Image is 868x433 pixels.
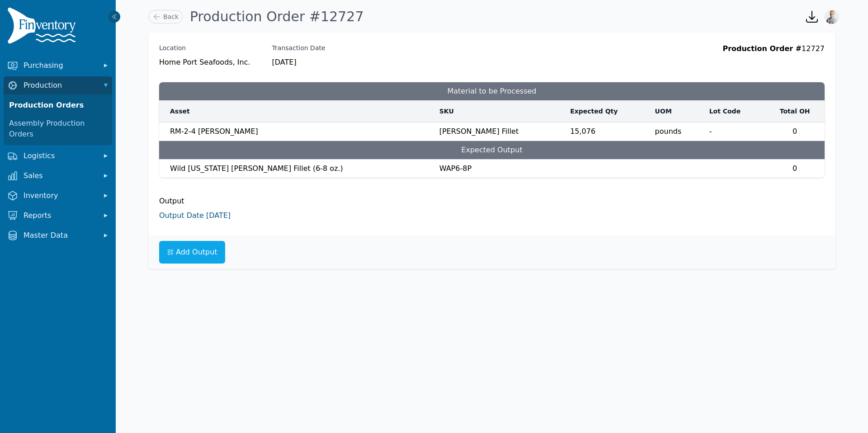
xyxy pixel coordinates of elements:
[765,100,825,122] th: Total OH
[159,241,225,264] a: Add Output
[170,164,343,173] span: Wild [US_STATE] [PERSON_NAME] Fillet (6-8 oz.)
[434,122,565,141] td: [PERSON_NAME] Fillet
[722,43,825,68] div: 12727
[190,9,364,25] h1: Production Order #12727
[4,226,112,245] button: Master Data
[148,10,183,24] a: Back
[170,127,258,136] span: RM-2-4 [PERSON_NAME]
[159,211,231,220] a: Output Date [DATE]
[4,76,112,94] button: Production
[434,160,565,178] td: WAP6-8P
[24,151,96,161] span: Logistics
[765,160,825,178] td: 0
[4,207,112,225] button: Reports
[5,114,110,143] a: Assembly Production Orders
[7,7,80,47] img: Finventory
[159,82,825,100] h3: Material to be Processed
[4,56,112,75] button: Purchasing
[4,167,112,185] button: Sales
[650,100,704,122] th: UOM
[272,57,325,68] span: [DATE]
[5,96,110,114] a: Production Orders
[159,141,825,160] td: Expected Output
[159,43,250,52] label: Location
[24,190,96,201] span: Inventory
[159,100,434,122] th: Asset
[159,192,825,207] h3: Output
[4,187,112,205] button: Inventory
[24,80,96,91] span: Production
[434,100,565,122] th: SKU
[159,57,250,68] span: Home Port Seafoods, Inc.
[765,122,825,141] td: 0
[24,60,96,71] span: Purchasing
[24,230,96,241] span: Master Data
[704,100,765,122] th: Lot Code
[825,9,839,24] img: Joshua Benton
[570,127,595,136] span: 15,076
[655,126,698,137] span: pounds
[709,127,712,136] span: -
[4,147,112,165] button: Logistics
[272,43,325,52] label: Transaction Date
[24,170,96,181] span: Sales
[565,100,649,122] th: Expected Qty
[24,210,96,221] span: Reports
[722,44,802,53] span: Production Order #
